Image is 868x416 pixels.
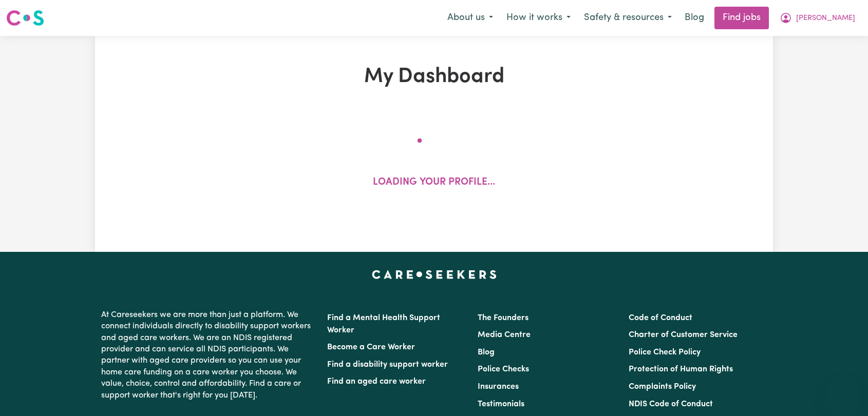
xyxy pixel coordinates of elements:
[629,331,738,339] a: Charter of Customer Service
[629,314,692,322] a: Code of Conduct
[478,365,529,373] a: Police Checks
[214,65,654,89] h1: My Dashboard
[577,7,678,29] button: Safety & resources
[478,348,495,356] a: Blog
[327,314,440,334] a: Find a Mental Health Support Worker
[629,365,733,373] a: Protection of Human Rights
[478,383,519,391] a: Insurances
[327,361,448,369] a: Find a disability support worker
[101,305,315,405] p: At Careseekers we are more than just a platform. We connect individuals directly to disability su...
[773,7,862,29] button: My Account
[6,6,44,30] a: Careseekers logo
[500,7,577,29] button: How it works
[629,348,701,356] a: Police Check Policy
[327,343,415,351] a: Become a Care Worker
[373,175,495,190] p: Loading your profile...
[372,270,497,279] a: Careseekers home page
[478,331,531,339] a: Media Centre
[629,383,696,391] a: Complaints Policy
[678,7,710,29] a: Blog
[6,9,44,27] img: Careseekers logo
[629,400,713,408] a: NDIS Code of Conduct
[796,13,855,24] span: [PERSON_NAME]
[478,400,524,408] a: Testimonials
[827,375,860,408] iframe: Button to launch messaging window
[714,7,769,29] a: Find jobs
[478,314,529,322] a: The Founders
[441,7,500,29] button: About us
[327,378,426,386] a: Find an aged care worker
